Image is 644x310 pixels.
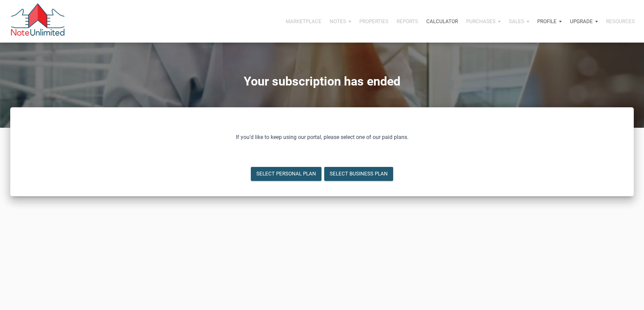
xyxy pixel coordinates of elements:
[5,75,639,89] h1: Your subscription has ended
[236,133,409,141] div: If you’d like to keep using our portal, please select one of our paid plans.
[570,18,593,25] p: Upgrade
[602,11,639,32] button: Resources
[256,170,316,178] div: Select Personal Plan
[251,167,321,181] a: Select Personal Plan
[397,18,418,25] p: Reports
[355,11,392,32] button: Properties
[537,18,557,25] p: Profile
[533,11,566,32] button: Profile
[426,18,458,25] p: Calculator
[286,18,321,25] p: Marketplace
[10,3,65,39] img: NoteUnlimited
[359,18,388,25] p: Properties
[392,11,422,32] button: Reports
[324,167,393,181] a: Select Business Plan
[606,18,635,25] p: Resources
[422,11,462,32] a: Calculator
[330,170,388,178] div: Select Business Plan
[282,11,326,32] button: Marketplace
[566,11,602,32] button: Upgrade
